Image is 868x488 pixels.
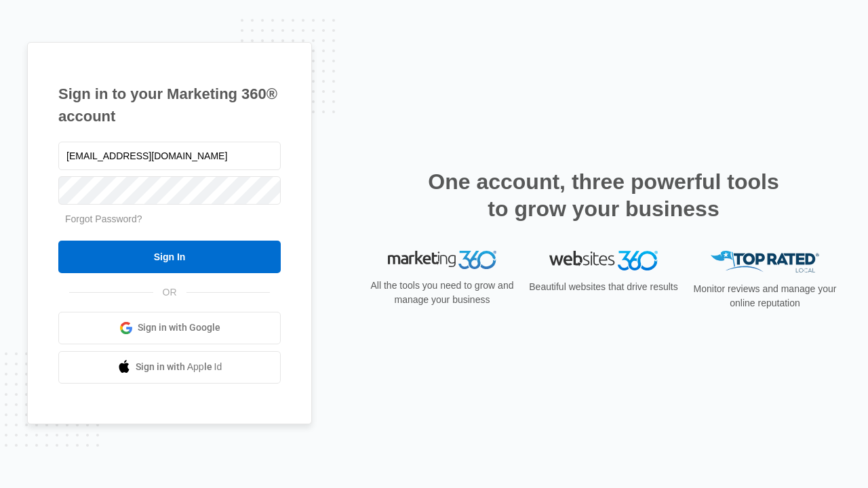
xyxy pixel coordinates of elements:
[136,360,222,374] span: Sign in with Apple Id
[65,213,142,224] a: Forgot Password?
[58,241,281,273] input: Sign In
[153,285,186,300] span: OR
[711,251,819,273] img: Top Rated Local
[58,142,281,170] input: Email
[424,168,783,222] h2: One account, three powerful tools to grow your business
[366,279,518,307] p: All the tools you need to grow and manage your business
[689,282,841,310] p: Monitor reviews and manage your online reputation
[58,83,281,127] h1: Sign in to your Marketing 360® account
[58,312,281,344] a: Sign in with Google
[388,251,496,270] img: Marketing 360
[549,251,658,270] img: Websites 360
[138,321,220,335] span: Sign in with Google
[58,351,281,384] a: Sign in with Apple Id
[528,280,679,294] p: Beautiful websites that drive results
